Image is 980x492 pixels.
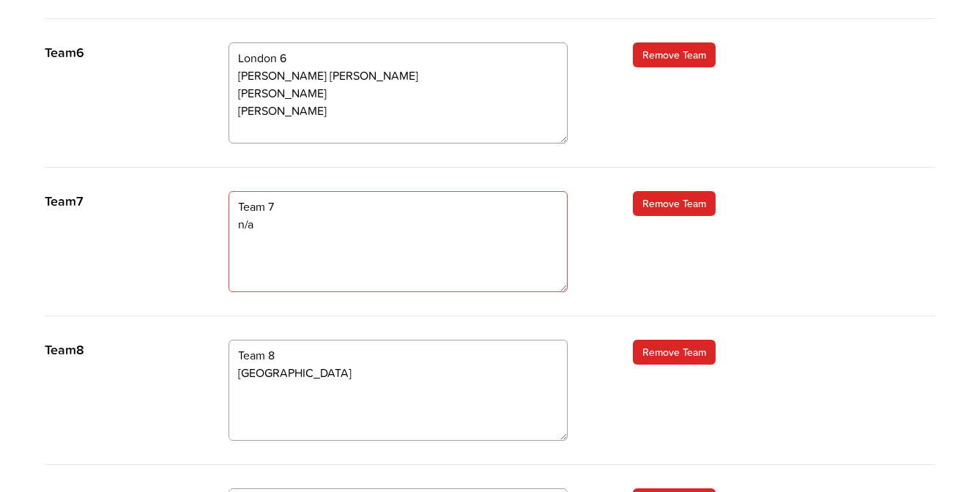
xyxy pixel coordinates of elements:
[45,340,199,360] p: Team
[76,191,83,211] span: 7
[633,191,716,216] a: Remove Team
[633,42,716,67] a: Remove Team
[229,191,567,292] textarea: London 7 [PERSON_NAME] [PERSON_NAME] [PERSON_NAME]
[229,42,567,143] textarea: London 6 [PERSON_NAME] [PERSON_NAME]
[45,42,199,63] p: Team
[229,340,567,441] textarea: Team 8 [GEOGRAPHIC_DATA]
[76,42,84,62] span: 6
[76,340,84,359] span: 8
[45,191,199,212] p: Team
[633,340,716,365] a: Remove Team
